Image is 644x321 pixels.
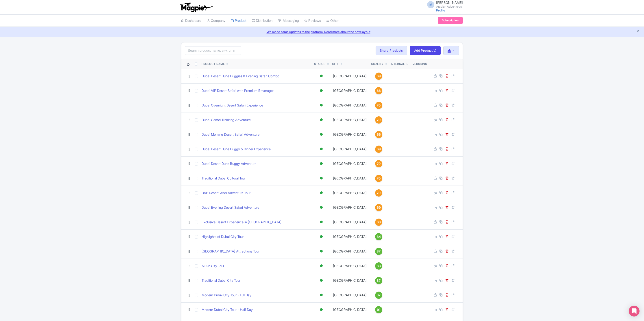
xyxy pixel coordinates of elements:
span: M [427,1,434,8]
a: Messaging [278,15,299,27]
a: Distribution [252,15,272,27]
div: Active [319,73,324,79]
a: 87 [371,277,386,284]
span: 91 [377,307,380,312]
a: Product [231,15,246,27]
div: Active [319,204,324,211]
th: Internal ID [388,59,411,69]
div: Active [319,102,324,108]
span: 66 [377,88,381,93]
a: Modern Dubai City Tour - Half Day [202,307,253,312]
div: Product Name [202,62,225,66]
span: 70 [377,161,381,166]
span: 84 [377,234,381,239]
div: Status [314,62,326,66]
span: 70 [377,103,381,108]
a: Dubai Evening Desert Safari Adventure [202,205,259,210]
a: We made some updates to the platform. Read more about the new layout [3,29,641,34]
div: Active [319,248,324,255]
span: 70 [377,176,381,181]
span: 66 [377,132,381,137]
a: Dubai Morning Desert Safari Adventure [202,132,259,137]
div: Quality [371,62,384,66]
span: 87 [377,249,381,254]
span: 87 [377,278,381,283]
span: 69 [377,74,381,79]
td: [GEOGRAPHIC_DATA] [330,273,369,288]
td: [GEOGRAPHIC_DATA] [330,215,369,229]
td: [GEOGRAPHIC_DATA] [330,229,369,244]
th: Versions [411,59,429,69]
span: 83 [377,263,381,268]
div: Active [319,131,324,138]
a: Profile [436,8,445,12]
button: Close announcement [636,29,640,34]
a: 70 [371,102,386,109]
span: 69 [377,147,381,152]
td: [GEOGRAPHIC_DATA] [330,83,369,98]
td: [GEOGRAPHIC_DATA] [330,302,369,317]
a: Dashboard [181,15,201,27]
a: 70 [371,175,386,182]
div: Active [319,263,324,269]
div: Active [319,277,324,284]
div: Active [319,219,324,225]
a: UAE Desert Wadi Adventure Tour [202,190,250,196]
a: 91 [371,306,386,313]
div: Active [319,306,324,313]
a: Company [207,15,225,27]
div: Active [319,292,324,298]
a: 69 [371,204,386,211]
a: 66 [371,87,386,94]
span: 70 [377,117,381,122]
div: Active [319,190,324,196]
td: [GEOGRAPHIC_DATA] [330,142,369,156]
a: 69 [371,73,386,80]
input: Search product name, city, or interal id [185,46,241,55]
a: Exclusive Desert Experience in [GEOGRAPHIC_DATA] [202,220,281,225]
span: 69 [377,205,381,210]
div: Active [319,117,324,123]
a: Dubai Desert Dune Buggy Adventure [202,161,256,166]
span: 70 [377,190,381,195]
a: Al Ain City Tour [202,263,224,269]
span: 68 [377,220,381,225]
a: Share Products [376,46,407,55]
td: [GEOGRAPHIC_DATA] [330,156,369,171]
td: [GEOGRAPHIC_DATA] [330,288,369,302]
td: [GEOGRAPHIC_DATA] [330,113,369,127]
td: [GEOGRAPHIC_DATA] [330,171,369,186]
a: 70 [371,116,386,124]
div: Open Intercom Messenger [629,306,640,317]
a: Traditional Dubai Cultural Tour [202,176,246,181]
td: [GEOGRAPHIC_DATA] [330,186,369,200]
div: Active [319,175,324,182]
a: 69 [371,146,386,153]
a: [GEOGRAPHIC_DATA] Attractions Tour [202,249,259,254]
div: Active [319,87,324,94]
a: Dubai Desert Dune Buggies & Evening Safari Combo [202,74,279,79]
a: 84 [371,233,386,240]
a: 70 [371,189,386,197]
span: [PERSON_NAME] [436,0,463,5]
a: 87 [371,292,386,299]
a: 83 [371,262,386,270]
td: [GEOGRAPHIC_DATA] [330,200,369,215]
a: Dubai Overnight Desert Safari Experience [202,103,263,108]
a: Add Product(s) [410,46,441,55]
a: Dubai VIP Desert Safari with Premium Beverages [202,88,274,93]
a: Highlights of Dubai City Tour [202,234,244,239]
span: 87 [377,293,381,298]
div: City [332,62,339,66]
td: [GEOGRAPHIC_DATA] [330,127,369,142]
a: 70 [371,160,386,167]
a: 87 [371,248,386,255]
a: Modern Dubai City Tour - Full Day [202,293,251,298]
a: Dubai Camel Trekking Adventure [202,117,251,123]
small: Arabian Adventures [436,5,463,8]
img: logo-ab69f6fb50320c5b225c76a69d11143b.png [179,2,214,12]
td: [GEOGRAPHIC_DATA] [330,259,369,273]
div: Active [319,233,324,240]
td: [GEOGRAPHIC_DATA] [330,98,369,113]
td: [GEOGRAPHIC_DATA] [330,244,369,259]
